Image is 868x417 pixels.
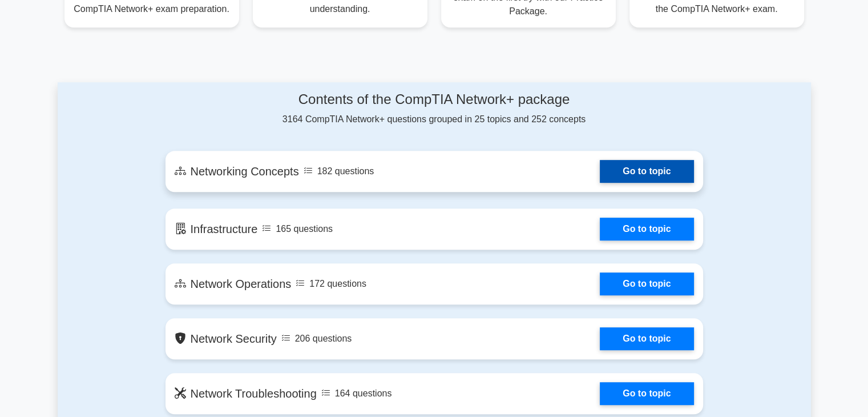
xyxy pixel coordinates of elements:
[600,327,693,350] a: Go to topic
[600,382,693,405] a: Go to topic
[165,91,703,126] div: 3164 CompTIA Network+ questions grouped in 25 topics and 252 concepts
[600,272,693,295] a: Go to topic
[165,91,703,108] h4: Contents of the CompTIA Network+ package
[600,160,693,183] a: Go to topic
[600,218,693,240] a: Go to topic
